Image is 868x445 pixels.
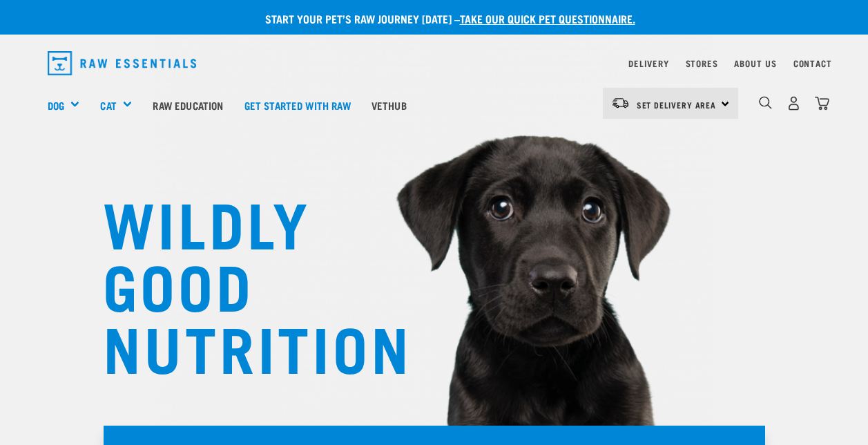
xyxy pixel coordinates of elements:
img: van-moving.png [611,97,630,109]
a: About Us [734,61,776,66]
img: home-icon@2x.png [815,96,829,111]
img: user.png [787,96,801,111]
a: Delivery [628,61,668,66]
a: Raw Education [142,77,233,133]
a: Vethub [361,77,417,133]
nav: dropdown navigation [37,46,832,81]
img: home-icon-1@2x.png [759,96,772,109]
h1: WILDLY GOOD NUTRITION [103,190,379,377]
a: take our quick pet questionnaire. [460,15,635,21]
a: Stores [686,61,718,66]
a: Cat [100,97,116,113]
img: Raw Essentials Logo [48,51,197,75]
a: Get started with Raw [234,77,361,133]
span: Set Delivery Area [637,102,717,107]
a: Dog [48,97,64,113]
a: Contact [793,61,832,66]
